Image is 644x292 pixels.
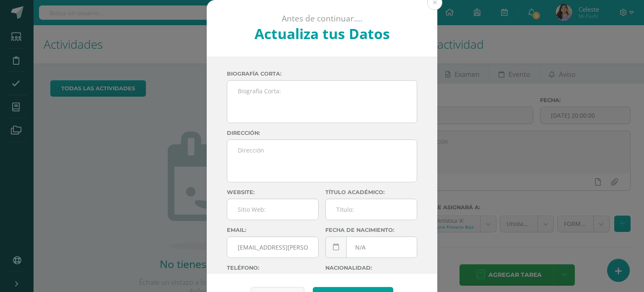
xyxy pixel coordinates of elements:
[326,237,417,258] input: Fecha de Nacimiento:
[325,265,417,271] label: Nacionalidad:
[229,13,415,24] p: Antes de continuar....
[325,227,417,233] label: Fecha de nacimiento:
[229,24,415,43] h2: Actualiza tus Datos
[227,265,319,271] label: Teléfono:
[227,71,417,77] label: Biografía corta:
[227,189,319,195] label: Website:
[227,227,319,233] label: Email:
[326,199,417,220] input: Titulo:
[325,189,417,195] label: Título académico:
[227,130,417,136] label: Dirección:
[227,199,318,220] input: Sitio Web:
[227,237,318,258] input: Correo Electronico:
